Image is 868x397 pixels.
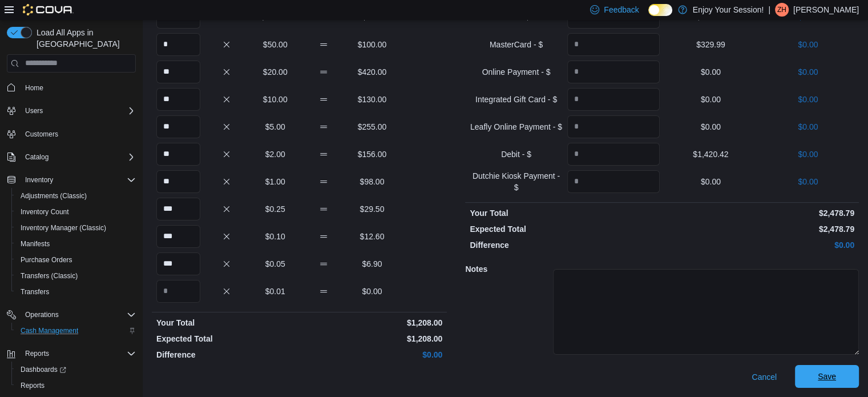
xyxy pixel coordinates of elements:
span: Users [25,106,43,115]
span: Feedback [604,4,639,15]
p: $0.00 [762,94,854,105]
span: Inventory Manager (Classic) [16,221,136,235]
a: Dashboards [16,363,71,376]
span: Load All Apps in [GEOGRAPHIC_DATA] [32,27,136,50]
input: Quantity [156,115,200,138]
h5: Notes [465,258,551,280]
p: $6.90 [350,258,394,270]
p: $29.50 [350,203,394,215]
input: Quantity [156,225,200,248]
img: Cova [23,4,74,15]
p: $2.00 [253,149,297,160]
p: $0.00 [762,66,854,78]
p: $1.00 [253,176,297,187]
span: Reports [16,379,136,392]
p: $100.00 [350,39,394,50]
button: Inventory [2,172,140,188]
button: Inventory Count [11,204,140,220]
input: Quantity [567,33,660,56]
a: Manifests [16,237,54,251]
p: Online Payment - $ [470,66,562,78]
p: $2,478.79 [664,223,854,235]
p: Enjoy Your Session! [693,3,764,17]
input: Quantity [156,88,200,111]
input: Quantity [156,170,200,193]
p: Debit - $ [470,149,562,160]
a: Inventory Count [16,205,74,219]
p: Expected Total [156,333,297,344]
input: Quantity [156,198,200,220]
button: Catalog [2,149,140,165]
p: Difference [470,239,660,251]
p: $0.25 [253,203,297,215]
p: $0.00 [350,286,394,297]
a: Inventory Manager (Classic) [16,221,111,235]
span: Reports [21,347,136,360]
a: Purchase Orders [16,253,77,267]
p: $0.00 [762,39,854,50]
p: $255.00 [350,121,394,133]
a: Reports [16,379,49,392]
button: Cash Management [11,323,140,339]
span: Transfers (Classic) [16,269,136,283]
p: Expected Total [470,223,660,235]
p: Difference [156,349,297,360]
a: Transfers [16,285,54,299]
input: Quantity [156,33,200,56]
span: Transfers (Classic) [21,271,78,280]
span: Transfers [21,287,49,296]
p: $1,420.42 [664,149,757,160]
a: Customers [21,127,63,141]
p: $12.60 [350,231,394,242]
span: Adjustments (Classic) [16,189,136,203]
span: Manifests [16,237,136,251]
button: Adjustments (Classic) [11,188,140,204]
p: $10.00 [253,94,297,105]
a: Transfers (Classic) [16,269,82,283]
input: Quantity [567,88,660,111]
span: Inventory Manager (Classic) [21,223,106,232]
p: $329.99 [664,39,757,50]
p: $420.00 [350,66,394,78]
p: Leafly Online Payment - $ [470,121,562,133]
button: Users [2,103,140,119]
button: Operations [21,308,63,322]
input: Quantity [156,61,200,83]
span: Inventory [21,173,136,187]
p: $130.00 [350,94,394,105]
p: $50.00 [253,39,297,50]
span: Inventory Count [16,205,136,219]
span: Cancel [752,371,777,383]
p: $0.00 [762,149,854,160]
p: $0.10 [253,231,297,242]
span: Transfers [16,285,136,299]
div: Zo Harris [775,3,789,17]
input: Quantity [156,252,200,275]
button: Cancel [747,366,781,388]
button: Transfers (Classic) [11,268,140,284]
span: Cash Management [21,326,78,335]
span: Cash Management [16,324,136,338]
p: $98.00 [350,176,394,187]
span: Inventory [25,175,53,185]
a: Home [21,81,48,95]
p: $1,208.00 [302,317,443,328]
button: Customers [2,126,140,142]
p: $0.00 [302,349,443,360]
button: Reports [2,346,140,362]
p: Your Total [156,317,297,328]
span: Save [818,371,836,382]
button: Transfers [11,284,140,300]
button: Reports [21,347,54,360]
p: $0.00 [762,121,854,133]
input: Quantity [567,115,660,138]
span: Catalog [25,153,49,162]
a: Dashboards [11,362,140,378]
input: Quantity [156,280,200,303]
p: $0.01 [253,286,297,297]
p: | [768,3,770,17]
span: Customers [25,130,58,139]
button: Operations [2,307,140,323]
input: Quantity [156,143,200,166]
span: Catalog [21,150,136,164]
